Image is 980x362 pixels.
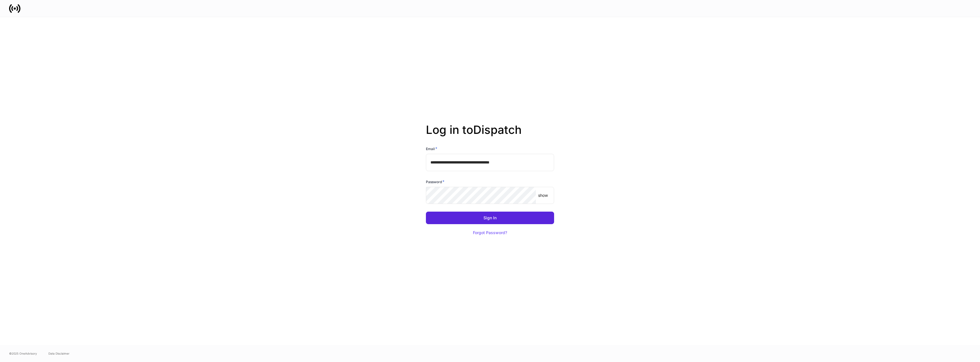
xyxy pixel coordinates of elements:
[426,123,554,146] h2: Log in to Dispatch
[9,351,37,356] span: © 2025 OneAdvisory
[466,226,514,239] button: Forgot Password?
[473,231,507,235] div: Forgot Password?
[426,212,554,224] button: Sign In
[48,351,70,356] a: Data Disclaimer
[426,146,437,152] h6: Email
[538,193,548,198] p: show
[426,179,444,185] h6: Password
[483,216,497,220] div: Sign In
